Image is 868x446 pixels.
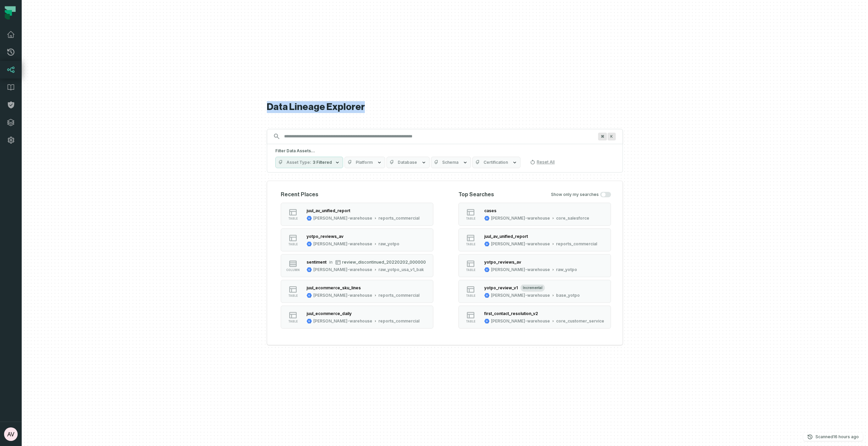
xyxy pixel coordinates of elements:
relative-time: Sep 18, 2025, 9:02 PM EDT [833,434,859,439]
span: Press ⌘ + K to focus the search bar [608,133,616,140]
button: Scanned[DATE] 9:02:51 PM [803,433,863,441]
p: Scanned [815,433,859,440]
img: avatar of Abhiraj Vinnakota [4,427,18,441]
h1: Data Lineage Explorer [267,101,623,113]
span: Press ⌘ + K to focus the search bar [598,133,607,140]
